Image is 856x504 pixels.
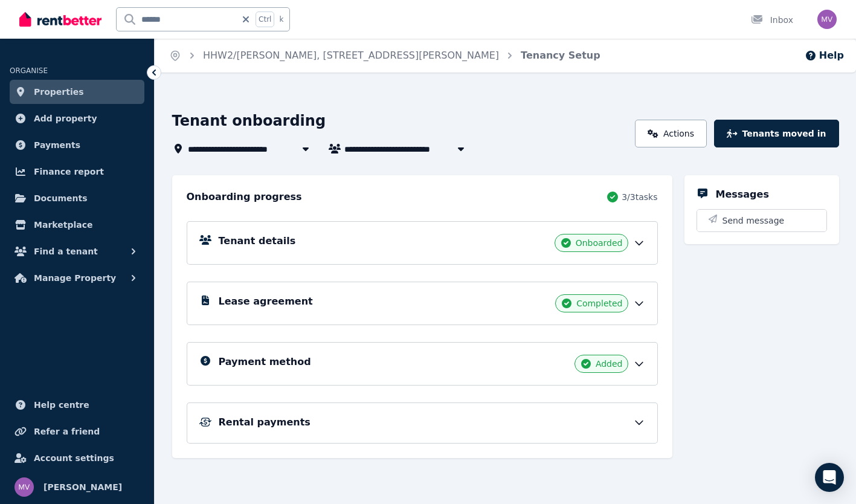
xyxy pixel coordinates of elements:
[815,463,844,492] div: Open Intercom Messenger
[805,48,844,63] button: Help
[622,191,657,203] span: 3 / 3 tasks
[34,111,97,126] span: Add property
[697,210,826,231] button: Send message
[10,213,144,237] a: Marketplace
[521,48,600,63] span: Tenancy Setup
[716,187,769,202] h5: Messages
[219,355,311,369] h5: Payment method
[34,271,116,285] span: Manage Property
[256,11,274,27] span: Ctrl
[10,446,144,470] a: Account settings
[817,10,837,29] img: Marisa Vecchio
[199,418,211,427] img: Rental Payments
[10,160,144,184] a: Finance report
[34,451,114,465] span: Account settings
[34,191,88,205] span: Documents
[10,133,144,157] a: Payments
[576,237,623,249] span: Onboarded
[19,10,101,28] img: RentBetter
[34,244,98,259] span: Find a tenant
[155,39,615,73] nav: Breadcrumb
[43,480,122,494] span: [PERSON_NAME]
[10,419,144,444] a: Refer a friend
[34,424,100,439] span: Refer a friend
[722,215,785,227] span: Send message
[596,358,623,370] span: Added
[10,393,144,417] a: Help centre
[14,477,34,497] img: Marisa Vecchio
[187,190,302,204] h2: Onboarding progress
[10,80,144,104] a: Properties
[219,415,311,430] h5: Rental payments
[34,218,92,232] span: Marketplace
[10,66,48,75] span: ORGANISE
[635,120,707,147] a: Actions
[279,15,283,24] span: k
[714,120,838,147] button: Tenants moved in
[10,186,144,210] a: Documents
[219,234,296,248] h5: Tenant details
[34,138,80,152] span: Payments
[34,398,89,412] span: Help centre
[576,297,622,309] span: Completed
[751,14,793,26] div: Inbox
[34,164,104,179] span: Finance report
[34,85,84,99] span: Properties
[203,50,499,61] a: HHW2/[PERSON_NAME], [STREET_ADDRESS][PERSON_NAME]
[10,239,144,263] button: Find a tenant
[10,106,144,131] a: Add property
[172,111,326,131] h1: Tenant onboarding
[219,294,313,309] h5: Lease agreement
[10,266,144,290] button: Manage Property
